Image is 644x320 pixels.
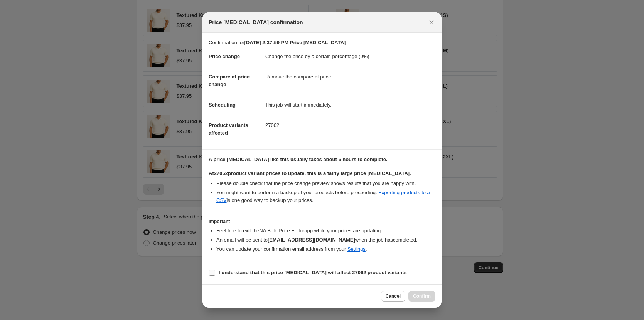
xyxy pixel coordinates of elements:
[209,122,248,136] span: Product variants affected
[386,293,401,299] span: Cancel
[265,47,435,67] dd: Change the price by a certain percentage (0%)
[209,53,240,59] span: Price change
[216,190,430,203] a: Exporting products to a CSV
[265,115,435,135] dd: 27062
[209,18,303,26] span: Price [MEDICAL_DATA] confirmation
[347,246,366,252] a: Settings
[426,17,437,28] button: Close
[268,237,355,243] b: [EMAIL_ADDRESS][DOMAIN_NAME]
[209,157,388,162] b: A price [MEDICAL_DATA] like this usually takes about 6 hours to complete.
[381,291,405,302] button: Cancel
[244,40,346,45] b: [DATE] 2:37:59 PM Price [MEDICAL_DATA]
[265,67,435,87] dd: Remove the compare at price
[216,245,435,253] li: You can update your confirmation email address from your .
[216,180,435,187] li: Please double check that the price change preview shows results that you are happy with.
[265,95,435,115] dd: This job will start immediately.
[209,39,435,47] p: Confirmation for
[216,236,435,244] li: An email will be sent to when the job has completed .
[209,74,250,87] span: Compare at price change
[209,102,236,108] span: Scheduling
[216,189,435,204] li: You might want to perform a backup of your products before proceeding. is one good way to backup ...
[209,218,435,225] h3: Important
[209,170,411,176] b: At 27062 product variant prices to update, this is a fairly large price [MEDICAL_DATA].
[219,270,407,275] b: I understand that this price [MEDICAL_DATA] will affect 27062 product variants
[216,227,435,235] li: Feel free to exit the NA Bulk Price Editor app while your prices are updating.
